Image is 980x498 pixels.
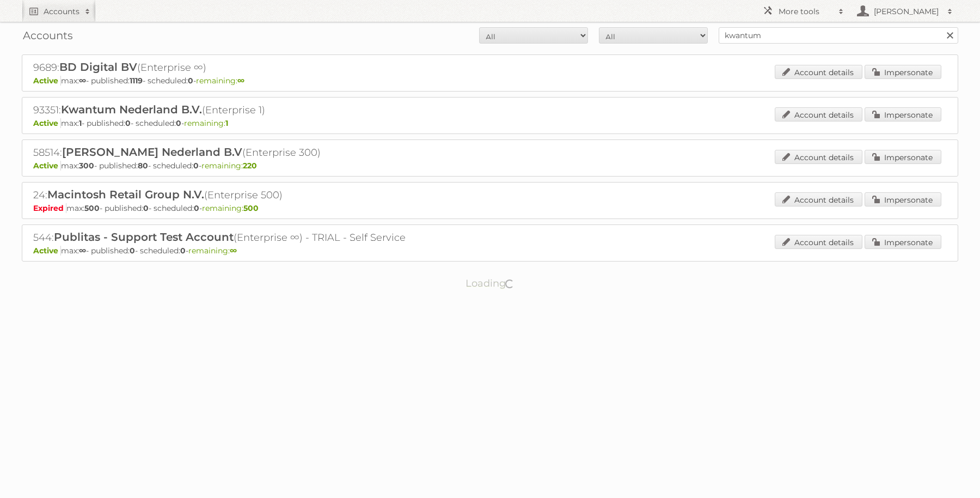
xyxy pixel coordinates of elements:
strong: ∞ [237,76,244,86]
strong: 1 [225,118,228,128]
a: Impersonate [865,192,941,207]
p: max: - published: - scheduled: - [33,203,947,213]
strong: 80 [138,161,148,171]
strong: 0 [125,118,131,128]
h2: More tools [779,6,833,17]
span: Kwantum Nederland B.V. [61,103,202,116]
strong: 300 [79,161,94,171]
strong: 500 [243,203,259,213]
a: Impersonate [865,107,941,122]
span: Active [33,118,61,128]
a: Impersonate [865,65,941,79]
strong: 220 [243,161,257,171]
span: remaining: [196,76,244,86]
h2: 24: (Enterprise 500) [33,188,414,202]
strong: 0 [194,203,199,213]
p: max: - published: - scheduled: - [33,118,947,128]
a: Account details [775,235,862,249]
strong: ∞ [79,246,86,256]
strong: 500 [84,203,100,213]
h2: Accounts [44,6,79,17]
h2: 9689: (Enterprise ∞) [33,60,414,75]
strong: 0 [180,246,186,256]
span: [PERSON_NAME] Nederland B.V [62,145,242,159]
p: max: - published: - scheduled: - [33,246,947,256]
a: Account details [775,150,862,164]
strong: ∞ [79,76,86,86]
span: BD Digital BV [59,60,137,74]
span: Active [33,161,61,171]
a: Account details [775,107,862,122]
h2: 93351: (Enterprise 1) [33,103,414,117]
strong: 0 [130,246,135,256]
span: remaining: [188,246,237,256]
p: Loading [431,272,549,294]
span: Active [33,76,61,86]
p: max: - published: - scheduled: - [33,76,947,86]
span: remaining: [202,203,259,213]
strong: 0 [188,76,193,86]
a: Impersonate [865,235,941,249]
strong: 0 [193,161,199,171]
a: Account details [775,65,862,79]
strong: 1 [79,118,82,128]
strong: 0 [176,118,181,128]
strong: ∞ [230,246,237,256]
span: Expired [33,203,66,213]
h2: 544: (Enterprise ∞) - TRIAL - Self Service [33,230,414,245]
strong: 0 [143,203,149,213]
h2: [PERSON_NAME] [871,6,942,17]
p: max: - published: - scheduled: - [33,161,947,171]
span: remaining: [201,161,257,171]
span: Active [33,246,61,256]
h2: 58514: (Enterprise 300) [33,145,414,160]
span: remaining: [184,118,228,128]
span: Publitas - Support Test Account [54,230,234,244]
a: Impersonate [865,150,941,164]
strong: 1119 [130,76,143,86]
a: Account details [775,192,862,207]
span: Macintosh Retail Group N.V. [47,188,204,201]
